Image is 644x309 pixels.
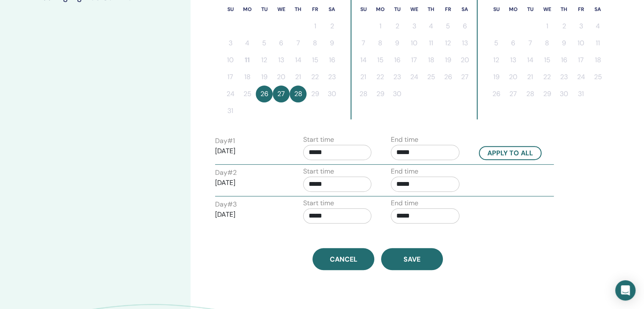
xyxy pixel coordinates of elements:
[372,1,389,18] th: Monday
[539,18,556,35] button: 1
[589,1,606,18] th: Saturday
[273,35,290,52] button: 6
[391,166,418,177] label: End time
[539,52,556,69] button: 15
[406,52,423,69] button: 17
[488,35,505,52] button: 5
[439,35,456,52] button: 12
[389,18,406,35] button: 2
[589,69,606,86] button: 25
[215,168,237,178] label: Day # 2
[423,52,439,69] button: 18
[406,69,423,86] button: 24
[556,52,572,69] button: 16
[488,52,505,69] button: 12
[423,1,439,18] th: Thursday
[556,69,572,86] button: 23
[222,86,239,102] button: 24
[330,255,357,264] span: Cancel
[307,35,323,52] button: 8
[572,35,589,52] button: 10
[539,1,556,18] th: Wednesday
[323,18,340,35] button: 2
[290,52,307,69] button: 14
[456,18,473,35] button: 6
[307,86,323,102] button: 29
[389,52,406,69] button: 16
[406,1,423,18] th: Wednesday
[290,1,307,18] th: Thursday
[456,69,473,86] button: 27
[423,69,439,86] button: 25
[355,86,372,102] button: 28
[239,69,256,86] button: 18
[505,35,522,52] button: 6
[290,86,307,102] button: 28
[522,86,539,102] button: 28
[479,146,542,160] button: Apply to all
[239,35,256,52] button: 4
[215,146,284,156] p: [DATE]
[307,18,323,35] button: 1
[572,69,589,86] button: 24
[423,35,439,52] button: 11
[539,35,556,52] button: 8
[505,52,522,69] button: 13
[389,86,406,102] button: 30
[222,52,239,69] button: 10
[307,1,323,18] th: Friday
[456,52,473,69] button: 20
[256,52,273,69] button: 12
[488,69,505,86] button: 19
[372,86,389,102] button: 29
[456,35,473,52] button: 13
[323,1,340,18] th: Saturday
[406,18,423,35] button: 3
[372,35,389,52] button: 8
[222,102,239,119] button: 31
[290,35,307,52] button: 7
[572,18,589,35] button: 3
[556,35,572,52] button: 9
[389,35,406,52] button: 9
[215,136,235,146] label: Day # 1
[290,69,307,86] button: 21
[239,1,256,18] th: Monday
[355,1,372,18] th: Sunday
[505,86,522,102] button: 27
[556,86,572,102] button: 30
[522,1,539,18] th: Tuesday
[222,69,239,86] button: 17
[505,69,522,86] button: 20
[372,69,389,86] button: 22
[572,52,589,69] button: 17
[456,1,473,18] th: Saturday
[256,69,273,86] button: 19
[239,52,256,69] button: 11
[572,86,589,102] button: 31
[323,86,340,102] button: 30
[256,1,273,18] th: Tuesday
[505,1,522,18] th: Monday
[539,69,556,86] button: 22
[273,1,290,18] th: Wednesday
[303,198,334,208] label: Start time
[215,178,284,188] p: [DATE]
[589,52,606,69] button: 18
[215,210,284,220] p: [DATE]
[273,52,290,69] button: 13
[323,69,340,86] button: 23
[303,166,334,177] label: Start time
[572,1,589,18] th: Friday
[539,86,556,102] button: 29
[439,18,456,35] button: 5
[273,86,290,102] button: 27
[355,69,372,86] button: 21
[381,248,443,270] button: Save
[303,135,334,145] label: Start time
[215,199,237,210] label: Day # 3
[556,1,572,18] th: Thursday
[522,69,539,86] button: 21
[404,255,420,264] span: Save
[423,18,439,35] button: 4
